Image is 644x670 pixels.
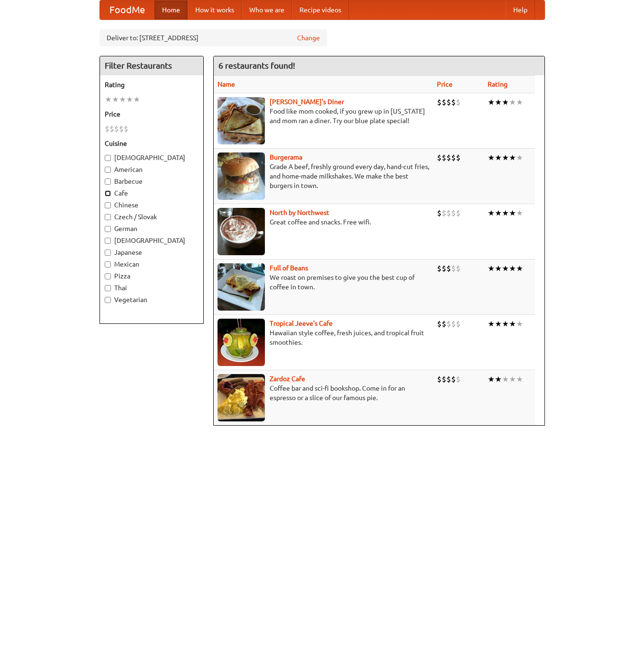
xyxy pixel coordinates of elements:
[270,320,333,327] a: Tropical Jeeve's Cafe
[105,285,111,291] input: Thai
[488,319,495,329] li: ★
[451,97,456,107] li: $
[488,80,508,88] a: Rating
[451,319,456,329] li: $
[105,153,199,162] label: [DEMOGRAPHIC_DATA]
[218,61,295,70] ng-pluralize: 6 restaurants found!
[218,374,265,421] img: zardoz.jpg
[105,224,199,233] label: German
[105,177,199,186] label: Barbecue
[105,295,199,304] label: Vegetarian
[105,155,111,161] input: [DEMOGRAPHIC_DATA]
[100,56,203,75] h4: Filter Restaurants
[114,124,119,134] li: $
[456,208,461,218] li: $
[105,214,111,220] input: Czech / Slovak
[516,263,523,274] li: ★
[451,152,456,163] li: $
[105,165,199,174] label: American
[119,94,126,105] li: ★
[126,94,133,105] li: ★
[451,208,456,218] li: $
[218,152,265,200] img: burgerama.jpg
[437,97,442,107] li: $
[105,250,111,256] input: Japanese
[442,374,446,384] li: $
[516,208,523,218] li: ★
[451,374,456,384] li: $
[105,179,111,185] input: Barbecue
[105,283,199,293] label: Thai
[495,374,502,384] li: ★
[509,319,516,329] li: ★
[437,152,442,163] li: $
[488,208,495,218] li: ★
[437,374,442,384] li: $
[442,97,446,107] li: $
[509,152,516,163] li: ★
[502,208,509,218] li: ★
[124,124,128,134] li: $
[446,152,451,163] li: $
[502,319,509,329] li: ★
[218,97,265,144] img: sallys.jpg
[509,263,516,274] li: ★
[100,0,154,19] a: FoodMe
[242,0,292,19] a: Who we are
[105,236,199,245] label: [DEMOGRAPHIC_DATA]
[502,152,509,163] li: ★
[270,375,305,383] a: Zardoz Cafe
[105,297,111,303] input: Vegetarian
[437,80,453,88] a: Price
[442,263,446,274] li: $
[506,0,535,19] a: Help
[105,188,199,198] label: Cafe
[109,124,114,134] li: $
[218,107,429,125] p: Food like mom cooked, if you grew up in [US_STATE] and mom ran a diner. Try our blue plate special!
[105,109,199,119] h5: Price
[446,97,451,107] li: $
[218,263,265,311] img: beans.jpg
[218,319,265,366] img: jeeves.jpg
[495,208,502,218] li: ★
[488,97,495,107] li: ★
[442,208,446,218] li: $
[105,226,111,232] input: German
[270,153,302,161] a: Burgerama
[105,94,112,105] li: ★
[446,263,451,274] li: $
[516,374,523,384] li: ★
[495,263,502,274] li: ★
[105,167,111,173] input: American
[105,238,111,244] input: [DEMOGRAPHIC_DATA]
[270,264,308,272] a: Full of Beans
[446,374,451,384] li: $
[105,212,199,222] label: Czech / Slovak
[292,0,349,19] a: Recipe videos
[437,208,442,218] li: $
[100,29,327,46] div: Deliver to: [STREET_ADDRESS]
[105,190,111,197] input: Cafe
[502,374,509,384] li: ★
[456,263,461,274] li: $
[495,97,502,107] li: ★
[270,98,344,106] a: [PERSON_NAME]'s Diner
[218,273,429,292] p: We roast on premises to give you the best cup of coffee in town.
[437,319,442,329] li: $
[442,152,446,163] li: $
[495,152,502,163] li: ★
[456,319,461,329] li: $
[105,248,199,257] label: Japanese
[218,217,429,227] p: Great coffee and snacks. Free wifi.
[509,97,516,107] li: ★
[105,200,199,210] label: Chinese
[105,80,199,89] h5: Rating
[218,384,429,402] p: Coffee bar and sci-fi bookshop. Come in for an espresso or a slice of our famous pie.
[446,319,451,329] li: $
[488,263,495,274] li: ★
[270,209,329,216] b: North by Northwest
